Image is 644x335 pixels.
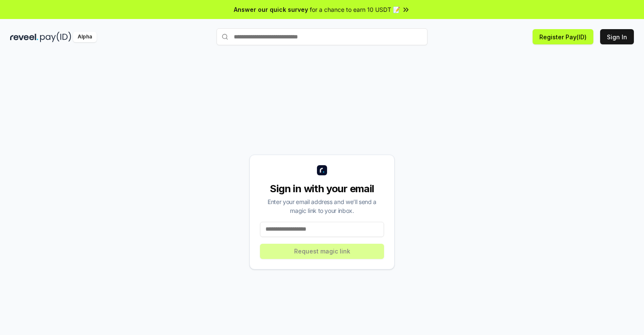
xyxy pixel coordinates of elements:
div: Sign in with your email [260,182,384,196]
img: logo_small [317,165,327,175]
img: pay_id [40,32,71,42]
span: Answer our quick survey [234,5,308,14]
div: Alpha [73,32,97,42]
div: Enter your email address and we’ll send a magic link to your inbox. [260,197,384,215]
img: reveel_dark [10,32,38,42]
button: Sign In [600,29,634,44]
span: for a chance to earn 10 USDT 📝 [310,5,400,14]
button: Register Pay(ID) [533,29,593,44]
